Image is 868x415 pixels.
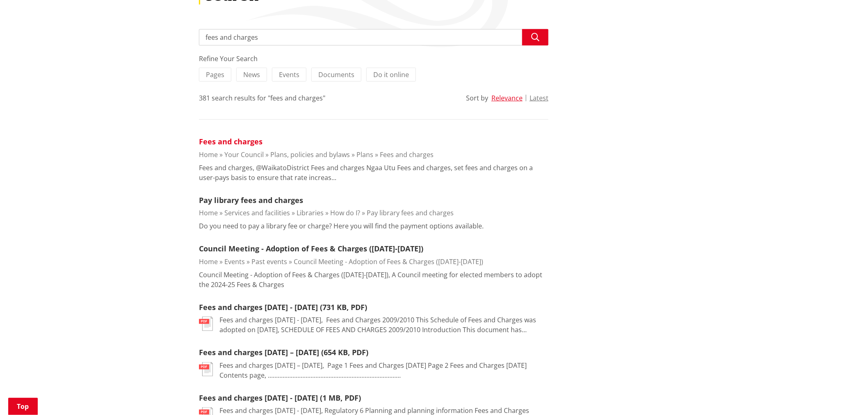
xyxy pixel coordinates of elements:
[199,29,548,46] input: Search input
[318,70,354,79] span: Documents
[466,93,488,103] div: Sort by
[243,70,260,79] span: News
[199,163,548,182] p: Fees and charges, @WaikatoDistrict Fees and charges Ngaa Utu Fees and charges, set fees and charg...
[294,257,483,266] a: Council Meeting - Adoption of Fees & Charges ([DATE]-[DATE])
[367,208,454,217] a: Pay library fees and charges
[199,302,367,312] a: Fees and charges [DATE] - [DATE] (731 KB, PDF)
[491,94,523,102] button: Relevance
[224,150,264,159] a: Your Council
[530,94,548,102] button: Latest
[356,150,373,159] a: Plans
[199,54,548,64] div: Refine Your Search
[199,208,218,217] a: Home
[199,270,548,290] p: Council Meeting - Adoption of Fees & Charges ([DATE]-[DATE]), A Council meeting for elected membe...
[830,381,860,410] iframe: Messenger Launcher
[199,257,218,266] a: Home
[380,150,434,159] a: Fees and charges
[199,244,423,253] a: Council Meeting - Adoption of Fees & Charges ([DATE]-[DATE])
[224,257,245,266] a: Events
[199,393,361,403] a: Fees and charges [DATE] - [DATE] (1 MB, PDF)
[297,208,324,217] a: Libraries
[330,208,360,217] a: How do I?
[219,360,548,380] p: Fees and charges [DATE] – [DATE], ﻿ Page 1 Fees and Charges [DATE] Page 2 Fees and Charges [DATE]...
[199,347,368,357] a: Fees and charges [DATE] – [DATE] (654 KB, PDF)
[199,317,213,331] img: document-pdf.svg
[219,315,548,335] p: Fees and charges [DATE] - [DATE], ﻿ Fees and Charges 2009/2010 This Schedule of Fees and Charges ...
[279,70,299,79] span: Events
[199,137,263,146] a: Fees and charges
[199,362,213,376] img: document-pdf.svg
[270,150,350,159] a: Plans, policies and bylaws
[251,257,287,266] a: Past events
[199,150,218,159] a: Home
[373,70,409,79] span: Do it online
[8,398,38,415] a: Top
[199,195,303,205] a: Pay library fees and charges
[206,70,224,79] span: Pages
[199,93,325,103] div: 381 search results for "fees and charges"
[224,208,290,217] a: Services and facilities
[199,221,484,231] p: Do you need to pay a library fee or charge? Here you will find the payment options available.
